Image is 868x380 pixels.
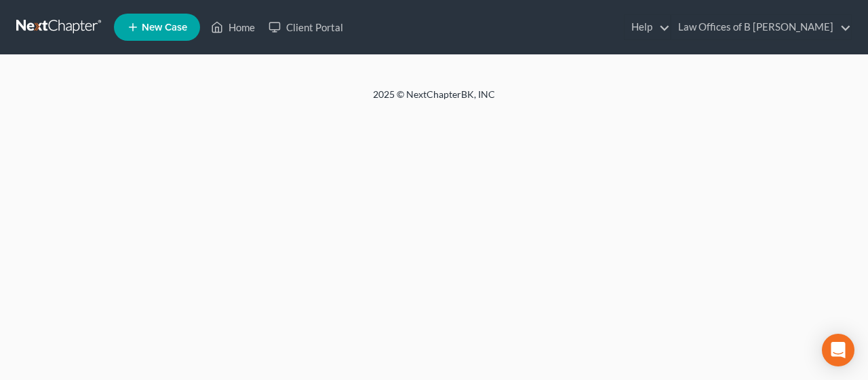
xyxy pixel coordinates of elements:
[114,14,200,41] new-legal-case-button: New Case
[671,15,851,39] a: Law Offices of B [PERSON_NAME]
[204,15,262,39] a: Home
[47,88,821,112] div: 2025 © NextChapterBK, INC
[262,15,350,39] a: Client Portal
[822,334,854,366] div: Open Intercom Messenger
[625,15,670,39] a: Help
